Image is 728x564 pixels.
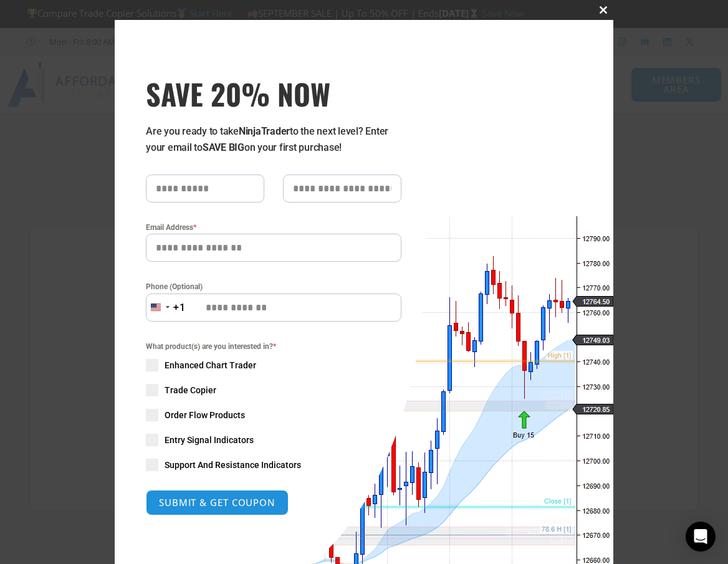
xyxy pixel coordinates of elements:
span: What product(s) are you interested in? [146,340,401,353]
span: Order Flow Products [165,409,245,421]
label: Trade Copier [146,384,401,396]
span: Support And Resistance Indicators [165,459,301,471]
strong: SAVE BIG [203,141,244,153]
label: Entry Signal Indicators [146,434,401,446]
label: Order Flow Products [146,409,401,421]
h3: SAVE 20% NOW [146,76,401,111]
label: Phone (Optional) [146,280,401,293]
label: Support And Resistance Indicators [146,459,401,471]
div: Open Intercom Messenger [686,522,716,552]
p: Are you ready to take to the next level? Enter your email to on your first purchase! [146,123,401,156]
label: Enhanced Chart Trader [146,359,401,371]
button: Selected country [146,294,186,322]
span: Enhanced Chart Trader [165,359,256,371]
span: Trade Copier [165,384,216,396]
label: Email Address [146,221,401,234]
div: +1 [173,300,186,316]
strong: NinjaTrader [239,125,290,137]
button: SUBMIT & GET COUPON [146,490,289,515]
span: Entry Signal Indicators [165,434,254,446]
